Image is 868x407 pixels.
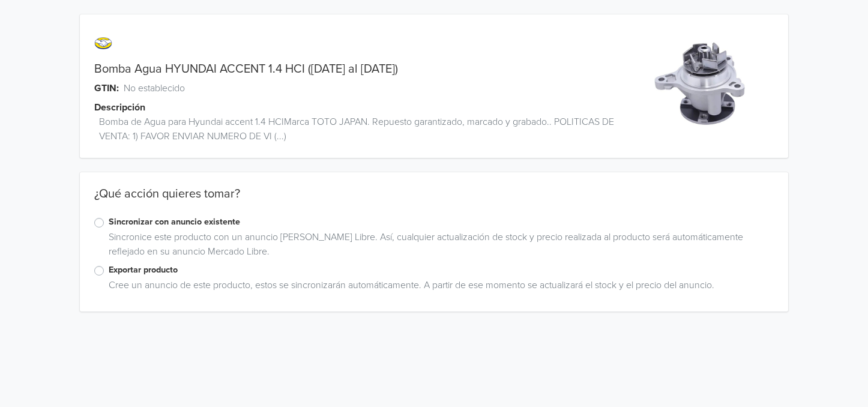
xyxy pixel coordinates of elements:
[124,81,185,95] span: No establecido
[99,115,625,143] span: Bomba de Agua para Hyundai accent 1.4 HCIMarca TOTO JAPAN. Repuesto garantizado, marcado y grabad...
[94,81,119,95] span: GTIN:
[109,264,774,277] label: Exportar producto
[104,230,774,264] div: Sincronice este producto con un anuncio [PERSON_NAME] Libre. Así, cualquier actualización de stoc...
[80,187,788,216] div: ¿Qué acción quieres tomar?
[94,100,145,115] span: Descripción
[109,216,774,229] label: Sincronizar con anuncio existente
[654,38,745,129] img: product_image
[104,278,774,297] div: Cree un anuncio de este producto, estos se sincronizarán automáticamente. A partir de ese momento...
[94,62,398,76] a: Bomba Agua HYUNDAI ACCENT 1.4 HCI ([DATE] al [DATE])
